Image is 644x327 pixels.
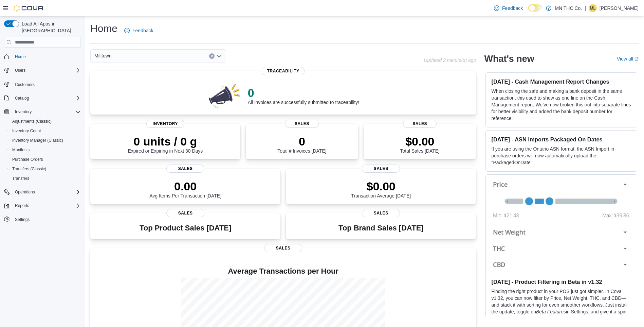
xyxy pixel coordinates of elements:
span: Inventory Manager (Classic) [10,136,81,144]
button: Inventory [1,107,84,117]
button: Manifests [7,145,84,155]
span: Inventory Count [10,127,81,135]
p: 0 [248,86,359,100]
button: Open list of options [217,53,222,59]
a: Customers [12,81,37,89]
span: Sales [362,209,400,217]
p: MN THC Co. [555,4,582,12]
span: Load All Apps in [GEOGRAPHIC_DATA] [19,20,81,34]
a: Inventory Manager (Classic) [10,136,66,144]
a: Home [12,53,29,61]
p: $0.00 [351,179,411,193]
button: Home [1,52,84,62]
p: Finding the right product in your POS just got simpler. In Cova v1.32, you can now filter by Pric... [491,288,631,322]
h3: [DATE] - Product Filtering in Beta in v1.32 [491,278,631,285]
a: Feedback [491,1,526,15]
span: Sales [166,165,204,173]
a: Adjustments (Classic) [10,117,54,125]
h1: Home [90,22,117,35]
span: ML [590,4,596,12]
button: Operations [1,187,84,197]
em: Beta Features [536,309,566,314]
p: 0.00 [149,179,221,193]
span: Customers [15,82,35,87]
p: 0 units / 0 g [128,135,203,148]
div: Total # Invoices [DATE] [277,135,326,154]
span: Manifests [12,147,30,153]
span: Settings [12,215,81,224]
button: Clear input [209,53,215,59]
span: Inventory [15,109,32,115]
p: 0 [277,135,326,148]
button: Reports [1,201,84,210]
span: Inventory Count [12,128,41,134]
span: Customers [12,80,81,88]
button: Adjustments (Classic) [7,117,84,126]
svg: External link [634,57,639,61]
h3: [DATE] - ASN Imports Packaged On Dates [491,136,631,143]
button: Transfers [7,174,84,183]
button: Transfers (Classic) [7,164,84,174]
span: Home [12,52,81,61]
input: Dark Mode [528,4,542,12]
span: Sales [362,165,400,173]
span: Purchase Orders [12,157,43,162]
span: Inventory [12,108,81,116]
h3: [DATE] - Cash Management Report Changes [491,78,631,85]
span: Feedback [132,27,153,34]
div: Transaction Average [DATE] [351,179,411,199]
img: Cova [14,5,44,12]
div: Expired or Expiring in Next 30 Days [128,135,203,154]
span: Transfers [12,176,29,181]
h4: Average Transactions per Hour [96,267,471,275]
a: View allExternal link [617,56,639,62]
a: Settings [12,216,32,224]
button: Reports [12,202,32,210]
a: Purchase Orders [10,155,46,163]
button: Users [12,66,28,74]
nav: Complex example [4,49,81,242]
a: Transfers (Classic) [10,165,49,173]
h3: Top Brand Sales [DATE] [338,224,424,232]
p: | [585,4,586,12]
button: Users [1,66,84,75]
span: Transfers [10,174,81,183]
button: Inventory [12,108,34,116]
button: Catalog [12,94,32,102]
div: All invoices are successfully submitted to traceability! [248,86,359,105]
span: Users [12,66,81,74]
p: If you are using the Ontario ASN format, the ASN Import in purchase orders will now automatically... [491,145,631,166]
span: Operations [15,189,35,195]
span: Operations [12,188,81,196]
p: $0.00 [400,135,440,148]
div: Total Sales [DATE] [400,135,440,154]
span: Transfers (Classic) [10,165,81,173]
span: Adjustments (Classic) [12,119,52,124]
span: Inventory Manager (Classic) [12,138,63,143]
button: Catalog [1,93,84,103]
p: [PERSON_NAME] [600,4,639,12]
span: Adjustments (Classic) [10,117,81,125]
img: 0 [207,82,242,109]
span: Feedback [502,5,523,12]
h3: Top Product Sales [DATE] [140,224,231,232]
span: Sales [264,244,302,252]
a: Feedback [122,24,156,37]
span: Users [15,68,25,73]
button: Inventory Manager (Classic) [7,136,84,145]
span: Sales [403,120,437,128]
p: When closing the safe and making a bank deposit in the same transaction, this used to show as one... [491,88,631,122]
span: Milltown [94,52,112,60]
span: Home [15,54,26,59]
span: Catalog [12,94,81,102]
button: Customers [1,79,84,89]
span: Inventory [146,120,184,128]
span: Sales [285,120,319,128]
div: Avg Items Per Transaction [DATE] [149,179,221,199]
h2: What's new [484,53,534,64]
span: Traceability [262,67,305,75]
span: Sales [166,209,204,217]
span: Settings [15,217,30,222]
span: Catalog [15,96,29,101]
